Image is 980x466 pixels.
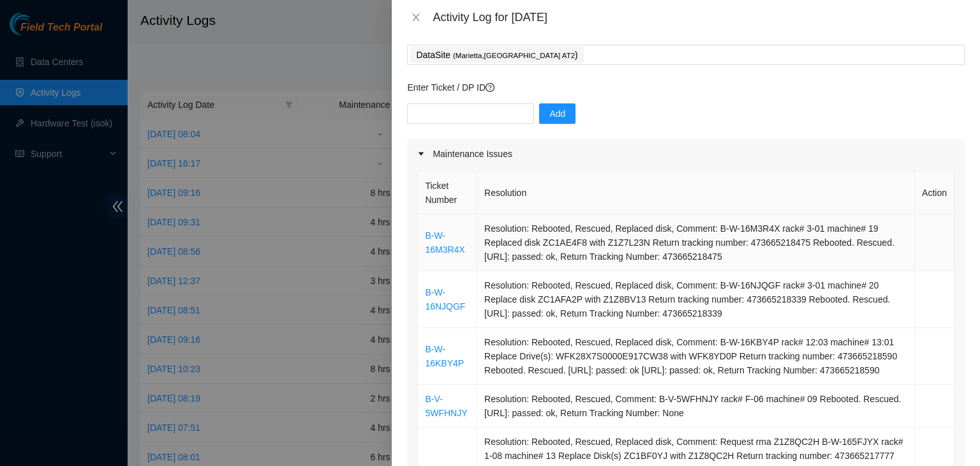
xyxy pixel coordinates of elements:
span: caret-right [417,150,425,158]
a: B-V-5WFHNJY [425,394,467,418]
td: Resolution: Rebooted, Rescued, Replaced disk, Comment: B-W-16KBY4P rack# 12:03 machine# 13:01 Rep... [477,328,915,385]
span: question-circle [486,83,494,92]
th: Action [915,172,954,214]
div: Activity Log for [DATE] [433,10,965,24]
th: Ticket Number [418,172,477,214]
div: Maintenance Issues [407,139,965,169]
td: Resolution: Rebooted, Rescued, Comment: B-V-5WFHNJY rack# F-06 machine# 09 Rebooted. Rescued. [UR... [477,385,915,428]
button: Close [407,11,425,24]
p: DataSite ) [416,48,577,63]
p: Enter Ticket / DP ID [407,80,965,94]
span: ( Marietta,[GEOGRAPHIC_DATA] AT2 [453,52,575,59]
td: Resolution: Rebooted, Rescued, Replaced disk, Comment: B-W-16NJQGF rack# 3-01 machine# 20 Replace... [477,271,915,328]
span: Add [549,107,565,121]
a: B-W-16M3R4X [425,230,464,255]
td: Resolution: Rebooted, Rescued, Replaced disk, Comment: B-W-16M3R4X rack# 3-01 machine# 19 Replace... [477,214,915,271]
th: Resolution [477,172,915,214]
a: B-W-16NJQGF [425,287,465,312]
a: B-W-16KBY4P [425,344,464,368]
button: Add [539,103,575,124]
span: close [411,12,421,22]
